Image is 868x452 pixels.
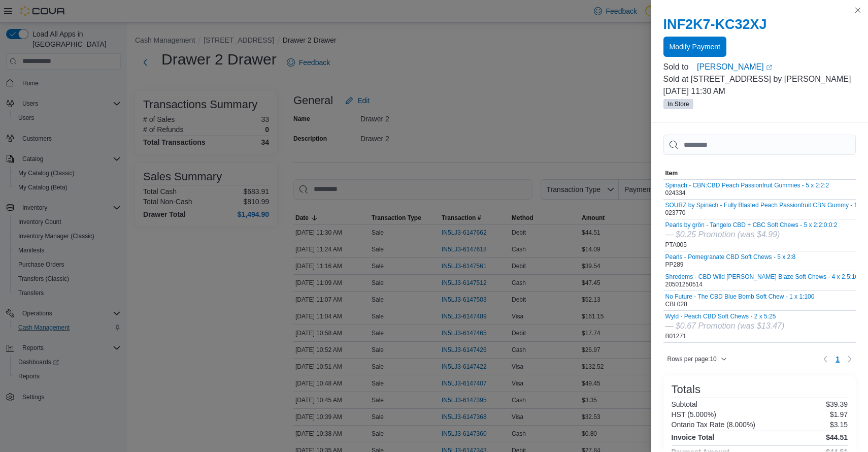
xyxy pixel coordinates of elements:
[665,169,678,177] span: Item
[663,61,695,73] div: Sold to
[819,351,856,367] nav: Pagination for table: MemoryTable from EuiInMemoryTable
[819,353,831,365] button: Previous page
[667,355,717,363] span: Rows per page : 10
[665,229,838,241] div: — $0.25 Promotion (was $4.99)
[668,100,689,109] span: In Store
[663,73,856,85] p: Sold at [STREET_ADDRESS] by [PERSON_NAME]
[663,16,856,33] h2: INF2K7-KC32XJ
[831,351,844,367] button: Page 1 of 1
[665,182,829,189] button: Spinach - CBN:CBD Peach Passionfruit Gummies - 5 x 2:2:2
[663,85,856,98] p: [DATE] 11:30 AM
[665,221,838,249] div: PTA005
[665,293,815,308] div: CBL028
[672,421,756,429] h6: Ontario Tax Rate (8.000%)
[665,313,785,320] button: Wyld - Peach CBD Soft Chews - 2 x 5:25
[665,313,785,340] div: B01271
[844,353,856,365] button: Next page
[665,293,815,300] button: No Future - The CBD Blue Bomb Soft Chew - 1 x 1:100
[830,421,848,429] p: $3.15
[826,433,848,441] h4: $44.51
[670,42,720,52] span: Modify Payment
[663,99,694,109] span: In Store
[665,273,859,280] button: Shredems - CBD Wild [PERSON_NAME] Blaze Soft Chews - 4 x 2.5:10
[830,410,848,418] p: $1.97
[663,37,726,57] button: Modify Payment
[672,383,700,396] h3: Totals
[663,135,856,155] input: This is a search bar. As you type, the results lower in the page will automatically filter.
[663,353,731,365] button: Rows per page:10
[665,253,796,269] div: PP289
[665,320,785,332] div: — $0.67 Promotion (was $13.47)
[852,4,864,16] button: Close this dialog
[836,354,840,364] span: 1
[665,182,829,197] div: 024334
[697,61,856,73] a: [PERSON_NAME]External link
[672,410,716,418] h6: HST (5.000%)
[672,400,697,408] h6: Subtotal
[831,351,844,367] ul: Pagination for table: MemoryTable from EuiInMemoryTable
[766,64,772,71] svg: External link
[665,221,838,229] button: Pearls by grön - Tangelo CBD + CBC Soft Chews - 5 x 2:2:0:0:2
[826,400,848,408] p: $39.39
[665,273,859,288] div: 20501250514
[665,253,796,261] button: Pearls - Pomegranate CBD Soft Chews - 5 x 2:8
[672,433,715,441] h4: Invoice Total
